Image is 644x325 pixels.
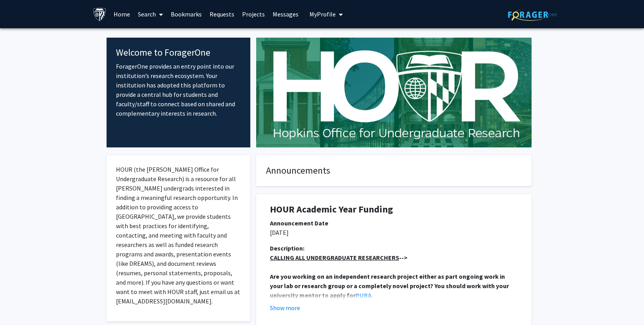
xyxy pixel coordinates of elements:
[116,47,241,58] h4: Welcome to ForagerOne
[270,243,518,253] div: Description:
[116,62,241,118] p: ForagerOne provides an entry point into our institution’s research ecosystem. Your institution ha...
[508,9,557,21] img: ForagerOne Logo
[238,0,269,28] a: Projects
[167,0,206,28] a: Bookmarks
[266,165,522,176] h4: Announcements
[269,0,302,28] a: Messages
[116,165,241,306] p: HOUR (the [PERSON_NAME] Office for Undergraduate Research) is a resource for all [PERSON_NAME] un...
[270,218,518,228] div: Announcement Date
[270,272,510,299] strong: Are you working on an independent research project either as part ongoing work in your lab or res...
[110,0,134,28] a: Home
[270,204,518,215] h1: HOUR Academic Year Funding
[93,7,107,21] img: Johns Hopkins University Logo
[270,254,407,261] strong: -->
[270,254,399,261] u: CALLING ALL UNDERGRADUATE RESEARCHERS
[270,303,300,312] button: Show more
[270,272,518,300] p: .
[206,0,238,28] a: Requests
[270,228,518,237] p: [DATE]
[309,10,336,18] span: My Profile
[256,38,532,147] img: Cover Image
[6,290,33,319] iframe: Chat
[134,0,167,28] a: Search
[356,291,371,299] a: PURA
